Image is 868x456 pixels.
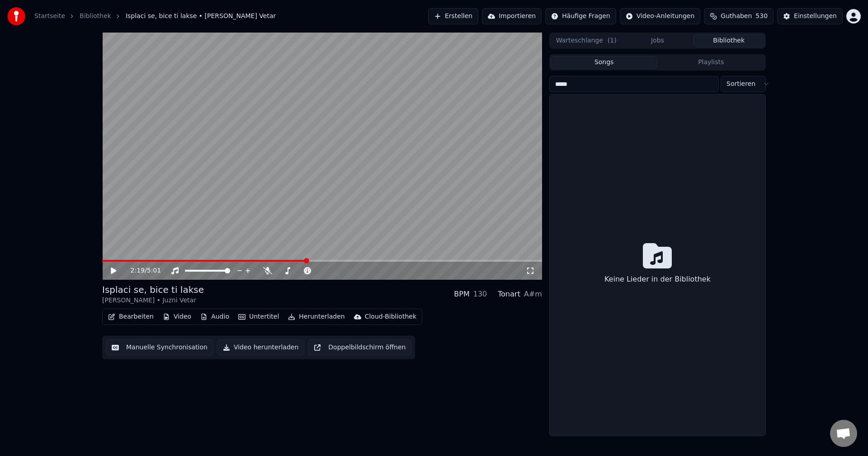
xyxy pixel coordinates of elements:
[498,289,520,300] div: Tonart
[147,266,161,275] span: 5:01
[104,310,157,323] button: Bearbeiten
[755,12,768,21] span: 530
[794,12,837,21] div: Einstellungen
[693,34,764,47] button: Bibliothek
[7,7,25,25] img: youka
[545,8,616,24] button: Häufige Fragen
[777,8,843,24] button: Einstellungen
[551,34,622,47] button: Warteschlange
[830,420,857,447] div: Chat öffnen
[454,289,469,300] div: BPM
[284,310,348,323] button: Herunterladen
[102,296,204,305] div: [PERSON_NAME] • Juzni Vetar
[126,12,276,21] span: Isplaci se, bice ti lakse • [PERSON_NAME] Vetar
[217,339,304,356] button: Video herunterladen
[524,289,542,300] div: A#m
[106,339,213,356] button: Manuelle Synchronisation
[102,283,204,296] div: Isplaci se, bice ti lakse
[80,12,111,21] a: Bibliothek
[365,312,416,321] div: Cloud-Bibliothek
[551,56,658,69] button: Songs
[131,266,152,275] div: /
[197,310,233,323] button: Audio
[726,80,755,89] span: Sortieren
[159,310,195,323] button: Video
[608,36,617,45] span: ( 1 )
[34,12,276,21] nav: breadcrumb
[428,8,478,24] button: Erstellen
[657,56,764,69] button: Playlists
[704,8,774,24] button: Guthaben530
[482,8,542,24] button: Importieren
[620,8,701,24] button: Video-Anleitungen
[601,270,714,288] div: Keine Lieder in der Bibliothek
[473,289,487,300] div: 130
[308,339,411,356] button: Doppelbildschirm öffnen
[235,310,283,323] button: Untertitel
[131,266,145,275] span: 2:19
[721,12,752,21] span: Guthaben
[34,12,65,21] a: Startseite
[622,34,693,47] button: Jobs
